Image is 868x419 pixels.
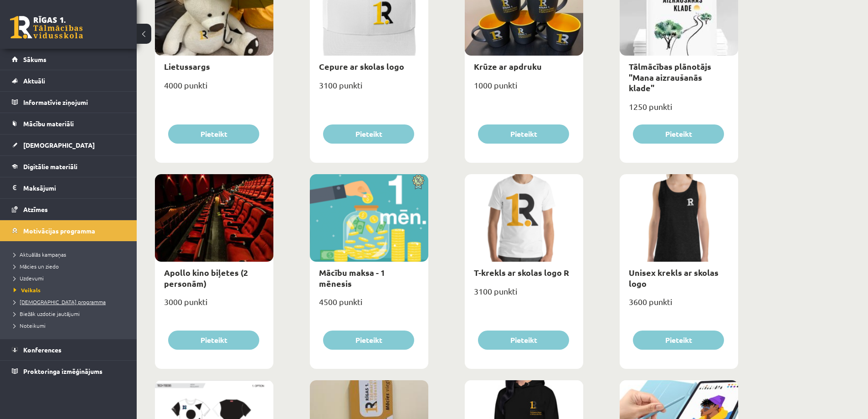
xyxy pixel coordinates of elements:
[14,322,46,329] span: Noteikumi
[319,61,404,72] a: Cepure ar skolas logo
[10,16,83,39] a: Rīgas 1. Tālmācības vidusskola
[14,251,66,258] span: Aktuālās kampaņas
[14,274,44,282] span: Uzdevumi
[620,99,738,122] div: 1250 punkti
[14,310,128,318] a: Biežāk uzdotie jautājumi
[12,113,125,134] a: Mācību materiāli
[323,124,414,144] button: Pieteikt
[629,267,719,288] a: Unisex krekls ar skolas logo
[474,267,569,278] a: T-krekls ar skolas logo R
[14,298,128,306] a: [DEMOGRAPHIC_DATA] programma
[478,124,569,144] button: Pieteikt
[12,199,125,220] a: Atzīmes
[14,310,80,317] span: Biežāk uzdotie jautājumi
[14,286,128,294] a: Veikals
[23,162,77,171] span: Digitālie materiāli
[319,267,385,288] a: Mācību maksa - 1 mēnesis
[14,250,128,259] a: Aktuālās kampaņas
[155,294,273,317] div: 3000 punkti
[12,70,125,91] a: Aktuāli
[23,141,95,149] span: [DEMOGRAPHIC_DATA]
[474,61,542,72] a: Krūze ar apdruku
[23,346,62,354] span: Konferences
[168,124,259,144] button: Pieteikt
[23,205,48,213] span: Atzīmes
[14,286,41,294] span: Veikals
[14,263,59,270] span: Mācies un ziedo
[12,49,125,70] a: Sākums
[164,61,210,72] a: Lietussargs
[12,134,125,155] a: [DEMOGRAPHIC_DATA]
[23,227,95,235] span: Motivācijas programma
[14,274,128,282] a: Uzdevumi
[23,55,46,63] span: Sākums
[629,61,711,93] a: Tālmācības plānotājs "Mana aizraušanās klade"
[23,177,125,198] legend: Maksājumi
[408,174,428,190] img: Atlaide
[23,119,74,128] span: Mācību materiāli
[12,339,125,360] a: Konferences
[168,331,259,350] button: Pieteikt
[155,78,273,100] div: 4000 punkti
[23,92,125,113] legend: Informatīvie ziņojumi
[23,77,45,85] span: Aktuāli
[465,78,583,100] div: 1000 punkti
[14,298,106,305] span: [DEMOGRAPHIC_DATA] programma
[14,321,128,330] a: Noteikumi
[478,331,569,350] button: Pieteikt
[310,294,428,317] div: 4500 punkti
[465,284,583,306] div: 3100 punkti
[620,294,738,317] div: 3600 punkti
[14,262,128,270] a: Mācies un ziedo
[12,156,125,177] a: Digitālie materiāli
[310,78,428,100] div: 3100 punkti
[164,267,248,288] a: Apollo kino biļetes (2 personām)
[12,220,125,241] a: Motivācijas programma
[12,177,125,198] a: Maksājumi
[633,124,724,144] button: Pieteikt
[23,367,103,375] span: Proktoringa izmēģinājums
[12,92,125,113] a: Informatīvie ziņojumi
[633,331,724,350] button: Pieteikt
[323,331,414,350] button: Pieteikt
[12,361,125,382] a: Proktoringa izmēģinājums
